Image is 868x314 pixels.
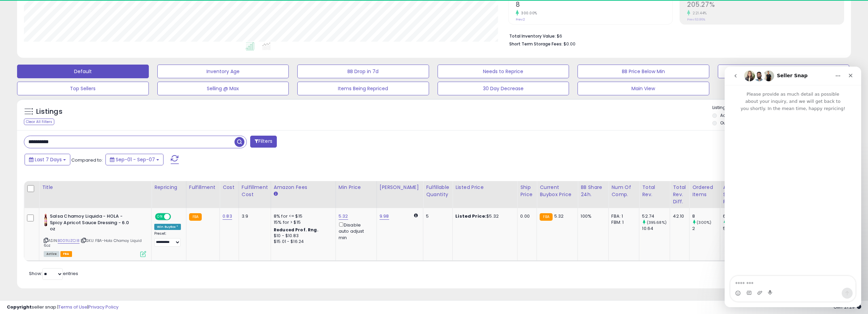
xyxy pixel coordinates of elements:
span: $0.00 [564,41,575,47]
li: $6 [509,31,839,40]
div: Repricing [154,184,183,191]
a: Terms of Use [58,304,87,310]
span: FBA [60,251,72,257]
button: Filters [250,136,277,148]
div: 8 [692,213,720,219]
button: Main View [578,82,709,95]
b: Salsa Chamoy Liquida - HOLA - Spicy Apricot Sauce Dressing - 6.0 oz [50,213,133,234]
div: 0.00 [520,213,531,219]
button: Last 7 Days [25,154,70,165]
div: Min Price [339,184,374,191]
div: Fulfillment Cost [242,184,268,198]
div: FBM: 1 [611,219,634,226]
div: 42.10 [673,213,684,219]
small: 300.00% [519,11,537,16]
span: Last 7 Days [35,156,62,163]
div: Total Rev. Diff. [673,184,686,205]
button: Sep-01 - Sep-07 [105,154,163,165]
div: 5 [426,213,447,219]
div: Ship Price [520,184,534,198]
div: Win BuyBox * [154,224,181,230]
button: BB Drop in 7d [297,65,429,78]
div: 2 [692,226,720,232]
button: Default [17,65,149,78]
p: Listing States: [712,105,851,111]
h2: 8 [516,1,672,10]
iframe: Intercom live chat [725,67,861,307]
h5: Listings [36,107,62,117]
button: Non Competitive [718,65,850,78]
span: ON [156,214,164,220]
img: 31tyMLvGzWL._SL40_.jpg [44,213,48,227]
button: BB Price Below Min [578,65,709,78]
div: FBA: 1 [611,213,634,219]
div: Disable auto adjust min [339,221,371,241]
div: 6.59 [723,213,751,219]
span: OFF [170,214,181,220]
div: Title [42,184,148,191]
a: B0011UZCI8 [58,238,80,244]
label: Out of Stock [720,120,745,126]
div: Listed Price [455,184,514,191]
h2: 205.27% [687,1,844,10]
button: Items Being Repriced [297,82,429,95]
button: Inventory Age [157,65,289,78]
div: seller snap | | [7,304,118,311]
div: Preset: [154,231,181,247]
small: FBA [540,213,552,221]
strong: Copyright [7,304,32,310]
div: Num of Comp. [611,184,636,198]
div: Total Rev. [642,184,667,198]
button: Selling @ Max [157,82,289,95]
button: 30 Day Decrease [438,82,569,95]
div: 52.74 [642,213,670,219]
div: Cost [223,184,236,191]
label: Active [720,112,733,118]
small: FBA [189,213,202,221]
div: Fulfillment [189,184,217,191]
div: 100% [581,213,603,219]
div: $10 - $10.83 [274,233,330,239]
div: Clear All Filters [24,119,54,125]
div: Fulfillable Quantity [426,184,450,198]
div: ASIN: [44,213,146,256]
div: Avg Selling Price [723,184,748,205]
div: Ordered Items [692,184,717,198]
b: Listed Price: [455,213,486,219]
button: Needs to Reprice [438,65,569,78]
small: Prev: 63.86% [687,17,705,22]
span: All listings currently available for purchase on Amazon [44,251,59,257]
small: (395.68%) [647,220,667,225]
div: 8% for <= $15 [274,213,330,219]
b: Total Inventory Value: [509,33,556,39]
span: Compared to: [71,157,103,163]
div: $15.01 - $16.24 [274,239,330,245]
span: 5.32 [554,213,564,219]
small: Amazon Fees. [274,191,278,197]
div: 10.64 [642,226,670,232]
div: 5.32 [723,226,751,232]
span: Show: entries [29,270,78,277]
button: Top Sellers [17,82,149,95]
small: 221.44% [690,11,707,16]
div: BB Share 24h. [581,184,606,198]
div: 15% for > $15 [274,219,330,226]
div: Current Buybox Price [540,184,575,198]
a: 5.32 [339,213,348,220]
small: (300%) [697,220,711,225]
a: Privacy Policy [88,304,118,310]
a: 0.83 [223,213,232,220]
a: 9.98 [380,213,389,220]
